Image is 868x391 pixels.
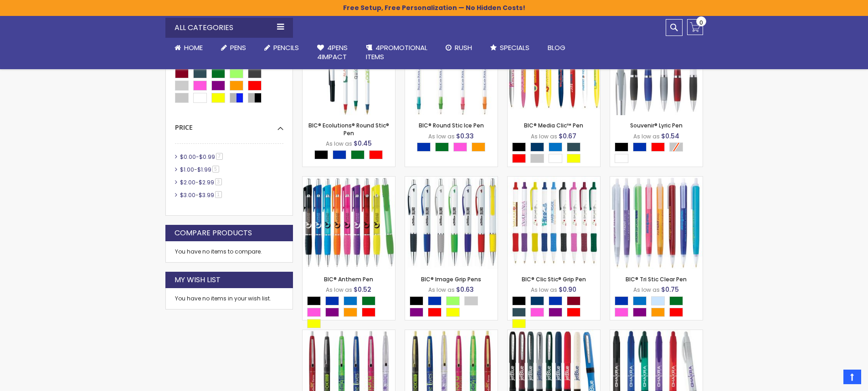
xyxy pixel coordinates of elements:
[456,132,474,141] span: $0.33
[410,296,423,305] div: Black
[366,43,427,61] span: 4PROMOTIONAL ITEMS
[481,38,539,58] a: Specials
[633,296,647,305] div: Blue Light
[651,296,665,305] div: Clear
[559,285,576,294] span: $0.90
[446,308,460,317] div: Yellow
[567,296,580,305] div: Burgundy
[175,117,283,132] div: Price
[651,308,665,317] div: Orange
[615,308,628,317] div: Pink
[548,43,565,52] span: Blog
[354,139,372,148] span: $0.45
[549,142,562,152] div: Blue Light
[610,176,703,184] a: BIC® Tri Stic Clear Pen
[314,150,328,159] div: Black
[405,176,498,184] a: BIC® Image Grip Pens
[199,178,214,186] span: $2.99
[369,150,383,159] div: Red
[303,176,395,184] a: BIC® Anthem Pen
[615,142,703,165] div: Select A Color
[428,132,455,140] span: As low as
[669,308,683,317] div: Red
[610,330,703,337] a: WideBody® Clear Grip Pen
[615,296,628,305] div: Blue
[455,43,472,52] span: Rush
[230,43,246,52] span: Pens
[661,132,679,141] span: $0.54
[178,178,225,186] a: $2.00-$2.993
[317,43,348,61] span: 4Pens 4impact
[633,142,647,152] div: Blue
[405,177,498,269] img: BIC® Image Grip Pens
[212,166,219,173] span: 5
[524,122,583,129] a: BIC® Media Clic™ Pen
[512,308,526,317] div: Forest Green
[512,319,526,328] div: Yellow
[508,330,600,337] a: BIC® Grip Roller Pen
[325,296,339,305] div: Blue
[178,166,222,173] a: $1.00-$1.995
[559,132,576,141] span: $0.67
[178,153,226,161] a: $0.00-$0.997
[531,132,557,140] span: As low as
[175,295,283,302] div: You have no items in your wish list.
[508,177,600,269] img: BIC® Clic Stic® Grip Pen
[303,177,395,269] img: BIC® Anthem Pen
[633,132,660,140] span: As low as
[531,286,557,294] span: As low as
[215,178,222,185] span: 3
[512,296,526,305] div: Black
[303,23,395,115] img: BIC® Ecolutions® Round Stic® Pen
[512,142,526,152] div: Black
[435,142,449,152] div: Green
[307,296,395,330] div: Select A Color
[180,191,195,199] span: $3.00
[567,308,580,317] div: Red
[512,142,600,165] div: Select A Color
[344,308,357,317] div: Orange
[180,153,196,161] span: $0.00
[216,153,223,160] span: 7
[508,176,600,184] a: BIC® Clic Stic® Grip Pen
[405,23,498,115] img: BIC® Round Stic Ice Pen
[428,308,442,317] div: Red
[687,19,703,35] a: 0
[351,150,365,159] div: Green
[421,275,481,283] a: BIC® Image Grip Pens
[417,142,490,154] div: Select A Color
[428,286,455,294] span: As low as
[633,308,647,317] div: Purple
[362,296,375,305] div: Green
[456,285,474,294] span: $0.63
[165,38,212,58] a: Home
[165,18,293,38] div: All Categories
[165,241,293,263] div: You have no items to compare.
[410,308,423,317] div: Purple
[437,38,481,58] a: Rush
[567,154,580,163] div: Yellow
[199,191,214,199] span: $3.99
[446,296,460,305] div: Green Light
[512,154,526,163] div: Red
[184,43,203,52] span: Home
[199,153,215,161] span: $0.99
[610,177,703,269] img: BIC® Tri Stic Clear Pen
[410,296,498,319] div: Select A Color
[512,296,600,330] div: Select A Color
[180,178,195,186] span: $2.00
[530,142,544,152] div: Navy Blue
[549,154,562,163] div: White
[549,308,562,317] div: Purple
[669,296,683,305] div: Green
[615,154,628,163] div: White
[255,38,308,58] a: Pencils
[212,38,255,58] a: Pens
[405,330,498,337] a: BIC® Clear Clics Gold Pen
[344,296,357,305] div: Blue Light
[303,330,395,337] a: BIC® Clear Clics Pen
[326,286,352,294] span: As low as
[508,23,600,115] img: BIC® Media Clic™ Pen
[175,228,252,238] strong: Compare Products
[417,142,431,152] div: Blue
